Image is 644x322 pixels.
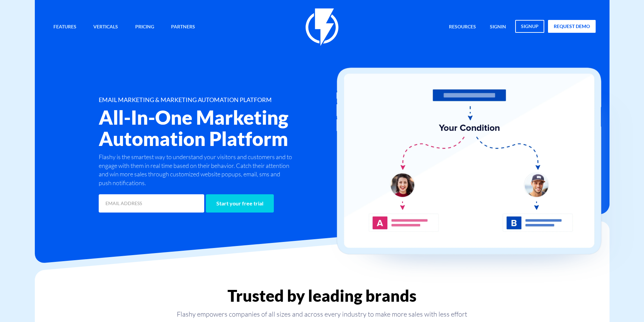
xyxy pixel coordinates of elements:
p: Flashy is the smartest way to understand your visitors and customers and to engage with them in r... [99,153,294,188]
h1: EMAIL MARKETING & MARKETING AUTOMATION PLATFORM [99,97,362,103]
a: signup [515,20,544,33]
p: Flashy empowers companies of all sizes and across every industry to make more sales with less effort [35,309,610,319]
input: EMAIL ADDRESS [99,194,204,213]
a: Verticals [88,20,123,34]
h2: Trusted by leading brands [35,287,610,304]
a: Features [48,20,81,34]
a: request demo [548,20,596,33]
input: Start your free trial [206,194,274,213]
h2: All-In-One Marketing Automation Platform [99,107,362,149]
a: Resources [444,20,481,34]
a: Pricing [130,20,159,34]
a: Partners [166,20,200,34]
a: signin [485,20,511,34]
